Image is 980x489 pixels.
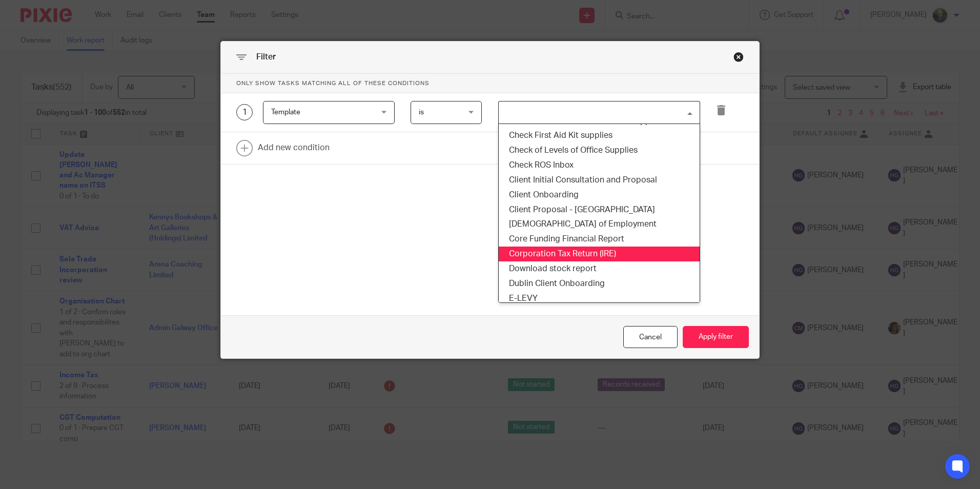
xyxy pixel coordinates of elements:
li: Corporation Tax Return (IRE) [499,247,700,261]
p: Only show tasks matching all of these conditions [221,74,759,93]
li: Client Initial Consultation and Proposal [499,173,700,188]
li: Core Funding Financial Report [499,232,700,247]
span: Template [271,109,300,116]
li: Dublin Client Onboarding [499,276,700,291]
li: Download stock report [499,261,700,276]
div: Search for option [498,101,700,124]
div: Close this dialog window [733,52,744,62]
li: E-LEVY [499,291,700,306]
button: Apply filter [683,326,749,348]
li: Check of Levels of Office Supplies [499,143,700,158]
span: is [419,109,424,116]
span: Filter [256,53,276,61]
li: Check First Aid Kit supplies [499,128,700,143]
div: 1 [236,104,253,120]
input: Search for option [500,104,694,121]
li: Check ROS Inbox [499,158,700,173]
li: [DEMOGRAPHIC_DATA] of Employment [499,217,700,232]
div: Close this dialog window [623,326,678,348]
li: Client Proposal - [GEOGRAPHIC_DATA] [499,202,700,217]
li: Client Onboarding [499,188,700,202]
